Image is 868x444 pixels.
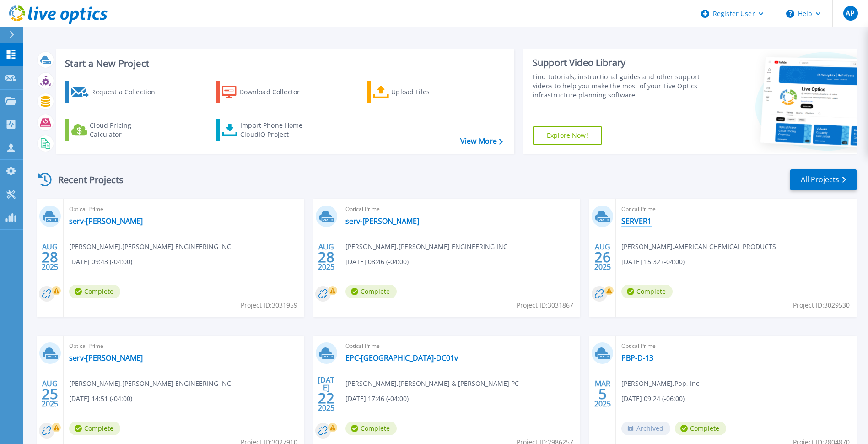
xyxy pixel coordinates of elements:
[846,10,855,17] span: AP
[69,285,120,298] span: Complete
[345,204,575,214] span: Optical Prime
[65,119,167,141] a: Cloud Pricing Calculator
[69,353,143,363] a: serv-[PERSON_NAME]
[41,240,59,274] div: AUG 2025
[69,217,143,226] a: serv-[PERSON_NAME]
[69,341,299,351] span: Optical Prime
[90,121,163,139] div: Cloud Pricing Calculator
[345,257,409,267] span: [DATE] 08:46 (-04:00)
[69,257,132,267] span: [DATE] 09:43 (-04:00)
[318,377,335,411] div: [DATE] 2025
[345,242,507,252] span: [PERSON_NAME] , [PERSON_NAME] ENGINEERING INC
[533,72,702,100] div: Find tutorials, instructional guides and other support videos to help you make the most of your L...
[594,377,611,411] div: MAR 2025
[318,240,335,274] div: AUG 2025
[790,169,857,190] a: All Projects
[621,341,851,351] span: Optical Prime
[65,59,502,69] h3: Start a New Project
[598,390,607,398] span: 5
[35,168,136,191] div: Recent Projects
[239,83,313,101] div: Download Collector
[69,204,299,214] span: Optical Prime
[675,422,726,435] span: Complete
[216,81,318,103] a: Download Collector
[621,217,652,226] a: SERVER1
[240,121,312,139] div: Import Phone Home CloudIQ Project
[345,341,575,351] span: Optical Prime
[460,137,503,146] a: View More
[69,422,120,435] span: Complete
[69,394,132,404] span: [DATE] 14:51 (-04:00)
[621,353,653,363] a: PBP-D-13
[41,377,59,411] div: AUG 2025
[91,83,164,101] div: Request a Collection
[69,379,231,389] span: [PERSON_NAME] , [PERSON_NAME] ENGINEERING INC
[621,422,670,435] span: Archived
[42,390,58,398] span: 25
[318,253,334,261] span: 28
[621,204,851,214] span: Optical Prime
[621,394,685,404] span: [DATE] 09:24 (-06:00)
[65,81,167,103] a: Request a Collection
[793,300,850,310] span: Project ID: 3029530
[621,379,699,389] span: [PERSON_NAME] , Pbp, Inc
[391,83,464,101] div: Upload Files
[345,217,419,226] a: serv-[PERSON_NAME]
[367,81,469,103] a: Upload Files
[42,253,58,261] span: 28
[345,379,519,389] span: [PERSON_NAME] , [PERSON_NAME] & [PERSON_NAME] PC
[517,300,573,310] span: Project ID: 3031867
[533,126,602,145] a: Explore Now!
[594,240,611,274] div: AUG 2025
[318,394,334,402] span: 22
[621,285,673,298] span: Complete
[69,242,231,252] span: [PERSON_NAME] , [PERSON_NAME] ENGINEERING INC
[594,253,611,261] span: 26
[345,285,397,298] span: Complete
[241,300,297,310] span: Project ID: 3031959
[621,257,685,267] span: [DATE] 15:32 (-04:00)
[345,422,397,435] span: Complete
[345,394,409,404] span: [DATE] 17:46 (-04:00)
[533,57,702,69] div: Support Video Library
[345,353,458,363] a: EPC-[GEOGRAPHIC_DATA]-DC01v
[621,242,776,252] span: [PERSON_NAME] , AMERICAN CHEMICAL PRODUCTS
